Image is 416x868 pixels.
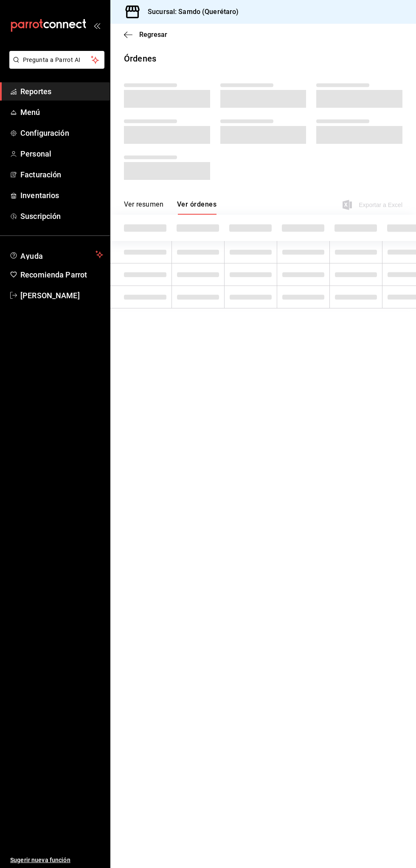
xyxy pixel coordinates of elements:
span: Recomienda Parrot [20,269,103,280]
span: Sugerir nueva función [10,856,103,865]
span: Regresar [139,31,167,39]
span: Inventarios [20,190,103,201]
span: Personal [20,148,103,160]
a: Pregunta a Parrot AI [6,62,104,70]
button: Pregunta a Parrot AI [9,51,104,69]
button: open_drawer_menu [93,22,100,29]
span: Facturación [20,169,103,180]
span: Reportes [20,86,103,97]
span: Configuración [20,127,103,139]
span: Suscripción [20,210,103,222]
div: Órdenes [124,52,156,65]
span: [PERSON_NAME] [20,290,103,301]
h3: Sucursal: Samdo (Querétaro) [141,7,239,17]
button: Ver resumen [124,200,163,215]
div: navigation tabs [124,200,216,215]
span: Menú [20,106,103,118]
span: Ayuda [20,249,92,260]
span: Pregunta a Parrot AI [23,56,91,64]
button: Ver órdenes [177,200,216,215]
button: Regresar [124,31,167,39]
